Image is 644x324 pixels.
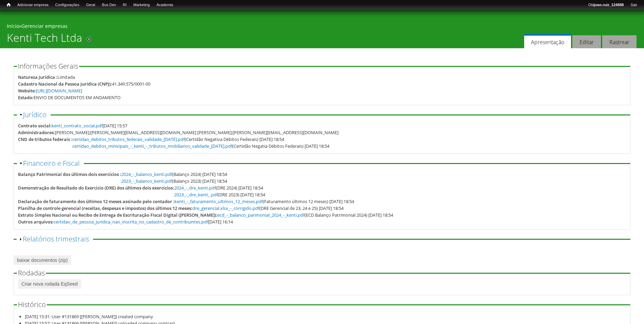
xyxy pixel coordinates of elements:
[7,23,637,31] div: »
[174,185,263,191] span: (DRE 2024) [DATE] 18:54
[7,2,11,7] span: Início
[18,80,112,87] div: Cadastro Nacional da Pessoa Jurídica (CNPJ):
[18,212,217,218] div: Extrato Simples Nacional ou Recibo de Entrega de Escrituração Fiscal Digital ([PERSON_NAME]):
[130,2,153,8] a: Marketing
[7,31,82,48] h1: Kenti Tech Ltda
[174,198,354,204] span: (Faturamento últimos 12 meses) [DATE] 18:54
[52,123,127,129] span: [DATE] 15:57
[217,212,393,218] span: (ECD Balanço Patrimonial 2024) [DATE] 18:54
[119,2,130,8] a: RI
[52,123,103,129] a: kenti_contrato_social.pdf
[174,192,218,198] a: 2023_-_dre_kenti_.pdf
[121,178,227,184] span: (Balanço 2023) [DATE] 18:54
[25,313,626,320] li: [DATE] 15:31: User #131869 [[PERSON_NAME]] created company
[57,74,75,80] div: Limitada
[18,279,81,289] a: Criar nova rodada EqSeed
[627,2,641,8] a: Sair
[594,3,624,7] strong: joao.ruiz_124888
[23,110,47,119] a: Jurídico
[23,234,89,244] a: Relatórios trimestrais
[18,61,78,71] span: Informações Gerais
[153,2,177,8] a: Academia
[18,74,57,80] div: Natureza Jurídica :
[14,2,52,8] a: Adicionar empresa
[18,87,36,94] div: Website:
[18,136,72,143] div: CND de tributos federais :
[18,198,174,205] div: Declaração de faturamento dos últimos 12 meses assinado pelo contador :
[72,136,185,142] a: certidao_debitos_tributos_federais_validade_[DATE].pdf
[602,35,637,49] a: Rastrear
[174,198,263,204] a: kenti_-_faturamento_ultimos_12_meses.pdf
[54,219,208,225] a: certidao_de_pessoa_juridica_nao_inscrita_no_cadastro_de_contribuintes.pdf
[18,122,52,129] div: Contrato social:
[18,129,55,136] div: Administradores:
[192,205,344,211] span: (DRE Gerencial de 23, 24 e 25) [DATE] 18:54
[36,88,82,94] a: [URL][DOMAIN_NAME]
[524,34,571,49] a: Apresentação
[82,2,98,8] a: Geral
[18,268,45,277] span: Rodadas
[121,171,227,177] span: (Balanço 2024) [DATE] 18:54
[192,205,259,211] a: dre_gerencial.xlsx_-_corrigido.pdf
[3,2,14,8] a: Início
[174,192,265,198] span: (DRE 2023) [DATE] 18:54
[55,129,338,136] div: [PERSON_NAME];[PERSON_NAME][EMAIL_ADDRESS][DOMAIN_NAME] [PERSON_NAME];[PERSON_NAME][EMAIL_ADDRESS...
[52,2,83,8] a: Configurações
[121,178,172,184] a: 2023_-_balanco_kenti.pdf
[72,143,329,149] span: (Certidão Negatia Débitos Federais) [DATE] 18:54
[18,184,174,191] div: Demonstração de Resultado do Exercício (DRE) dos últimos dois exercícios:
[121,171,172,177] a: 2024_-_balanco_kenti.pdf
[21,23,68,29] a: Gerenciar empresas
[7,23,19,29] a: Início
[217,212,305,218] a: ecd_-_balanco_parimonial_2024_-_kenti.pdf
[18,205,192,212] div: Planilha de controle gerencial (receitas, despesas e impostos) dos últimos 12 meses:
[174,185,216,191] a: 2024_-_dre_kenti.pdf
[34,94,121,101] div: ENVIO DE DOCUMENTOS EM ANDAMENTO
[18,218,54,225] div: Outros arquivos:
[112,80,150,87] div: 41.349.575/0001-00
[23,159,80,168] a: Financeiro e Fiscal
[72,143,232,149] a: certidao_debitos_minicipais_-_kenti_-_tributos_mobiliarios_validade_[DATE].pdf
[585,2,627,8] a: Olájoao.ruiz_124888
[14,255,71,265] a: baixar documentos (zip)
[572,35,601,49] a: Editar
[18,300,46,309] span: Histórico
[72,136,284,142] span: (Certidão Negativa Débitos Federais) [DATE] 18:54
[18,94,34,101] div: Estado:
[98,2,119,8] a: Bus Dev
[18,171,121,178] div: Balanço Patrimonial dos últimos dois exercícios :
[54,219,233,225] span: [DATE] 16:14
